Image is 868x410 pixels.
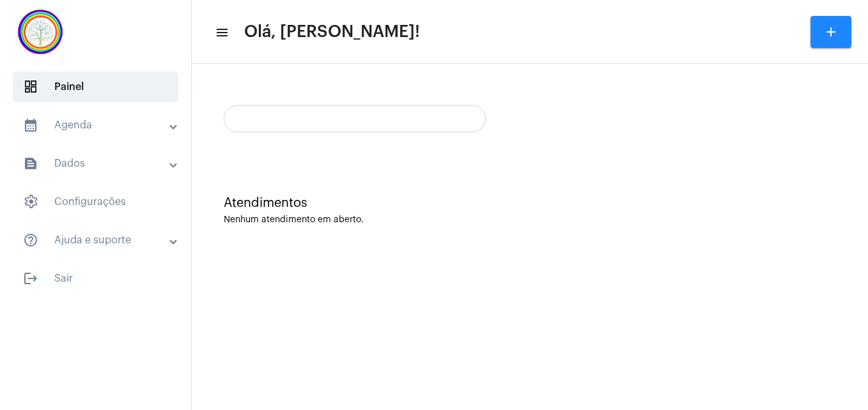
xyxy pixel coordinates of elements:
[23,271,38,286] mat-icon: sidenav icon
[23,156,171,171] mat-panel-title: Dados
[23,118,38,133] mat-icon: sidenav icon
[23,232,171,248] mat-panel-title: Ajuda e suporte
[10,6,70,57] img: c337f8d0-2252-6d55-8527-ab50248c0d14.png
[23,156,38,171] mat-icon: sidenav icon
[13,72,178,102] span: Painel
[13,186,178,217] span: Configurações
[215,25,228,40] mat-icon: sidenav icon
[8,225,191,255] mat-expansion-panel-header: sidenav iconAjuda e suporte
[8,110,191,140] mat-expansion-panel-header: sidenav iconAgenda
[23,194,38,209] span: sidenav icon
[23,79,38,95] span: sidenav icon
[224,196,836,210] div: Atendimentos
[823,24,839,40] mat-icon: add
[13,263,178,294] span: Sair
[244,22,420,42] span: Olá, [PERSON_NAME]!
[23,118,171,133] mat-panel-title: Agenda
[8,148,191,179] mat-expansion-panel-header: sidenav iconDados
[23,232,38,248] mat-icon: sidenav icon
[224,215,836,225] div: Nenhum atendimento em aberto.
